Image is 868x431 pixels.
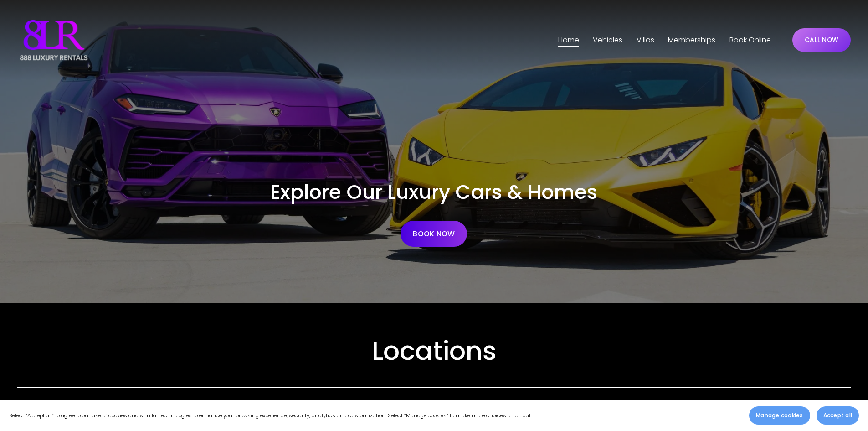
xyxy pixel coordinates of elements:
[558,33,579,47] a: Home
[749,406,810,425] button: Manage cookies
[593,33,622,47] a: folder dropdown
[637,34,654,47] span: Villas
[792,28,851,52] a: CALL NOW
[637,33,654,47] a: folder dropdown
[729,33,771,47] a: Book Online
[668,33,715,47] a: Memberships
[9,411,532,421] p: Select “Accept all” to agree to our use of cookies and similar technologies to enhance your brows...
[756,411,803,420] span: Manage cookies
[817,406,859,425] button: Accept all
[17,334,851,368] h2: Locations
[17,17,90,63] img: Luxury Car &amp; Home Rentals For Every Occasion
[593,34,622,47] span: Vehicles
[823,411,852,420] span: Accept all
[401,221,467,247] a: BOOK NOW
[270,178,597,206] span: Explore Our Luxury Cars & Homes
